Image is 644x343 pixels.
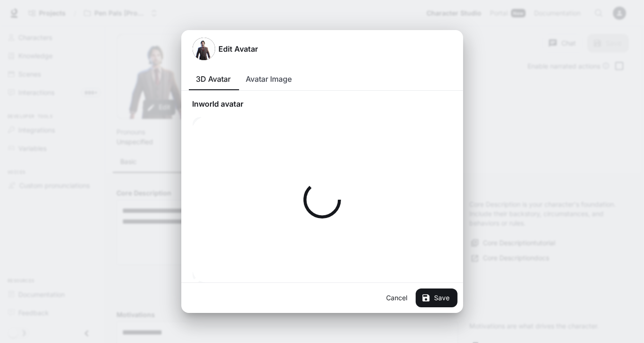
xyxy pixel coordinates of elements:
button: Open character avatar dialog [193,38,215,60]
button: Cancel [382,288,412,307]
div: avatar type [189,68,456,90]
button: Avatar Image [239,68,300,90]
p: Inworld avatar [193,98,452,109]
h5: Edit Avatar [219,44,258,54]
div: Avatar image [193,38,215,60]
button: 3D Avatar [189,68,239,90]
button: Save [416,288,458,307]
